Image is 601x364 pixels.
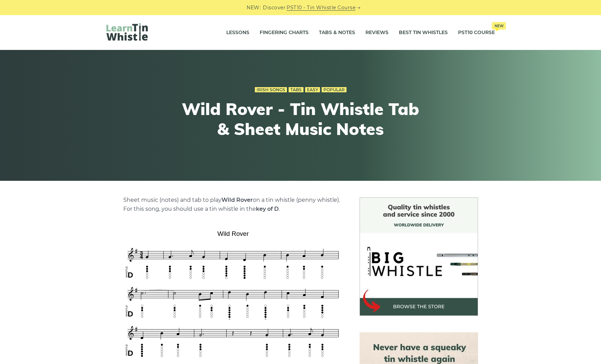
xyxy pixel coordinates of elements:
a: Popular [322,87,346,93]
a: Tabs & Notes [319,24,355,41]
img: BigWhistle Tin Whistle Store [360,197,478,316]
a: Tabs [289,87,303,93]
a: Reviews [365,24,388,41]
strong: Wild Rover [221,197,253,203]
span: New [492,22,506,30]
a: Irish Songs [255,87,287,93]
a: Fingering Charts [260,24,309,41]
a: Easy [305,87,320,93]
img: LearnTinWhistle.com [106,23,148,41]
a: Best Tin Whistles [399,24,448,41]
strong: key of D [256,206,279,212]
a: PST10 CourseNew [458,24,495,41]
p: Sheet music (notes) and tab to play on a tin whistle (penny whistle). For this song, you should u... [123,196,343,214]
h1: Wild Rover - Tin Whistle Tab & Sheet Music Notes [174,99,427,139]
a: Lessons [226,24,249,41]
